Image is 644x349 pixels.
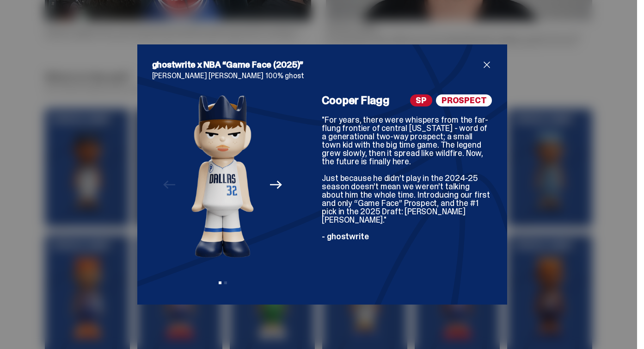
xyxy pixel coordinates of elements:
p: [PERSON_NAME] [PERSON_NAME] 100% ghost [152,72,492,80]
button: close [481,59,492,70]
span: PROSPECT [436,94,492,106]
div: "For years, there were whispers from the far-flung frontier of central [US_STATE] - word of a gen... [322,116,492,241]
span: - ghostwrite [322,231,368,242]
img: NBA%20Game%20Face%20-%20Website%20Archive.275.png [191,94,254,258]
h4: Cooper Flagg [322,95,389,106]
button: View slide 1 [219,281,221,284]
button: Next [266,174,286,195]
h2: ghostwrite x NBA “Game Face (2025)” [152,59,481,70]
span: SP [410,94,432,106]
button: View slide 2 [224,281,227,284]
